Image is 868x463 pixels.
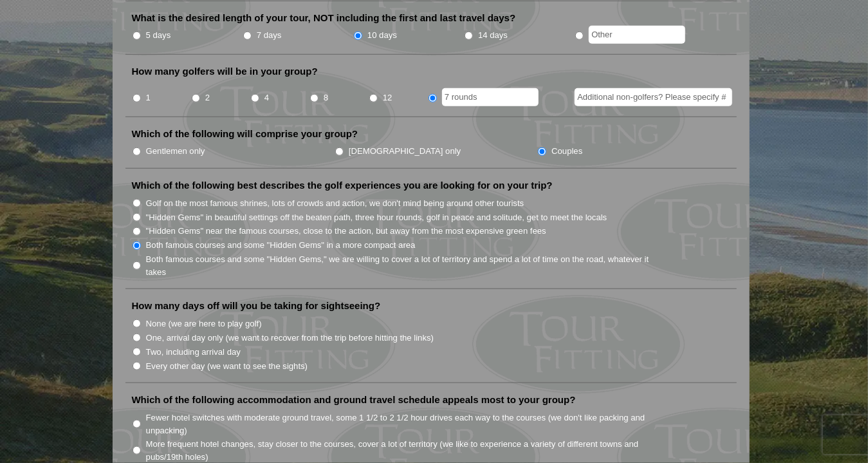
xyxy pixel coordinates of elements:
[146,211,607,224] label: "Hidden Gems" in beautiful settings off the beaten path, three hour rounds, golf in peace and sol...
[132,179,553,192] label: Which of the following best describes the golf experiences you are looking for on your trip?
[349,145,461,158] label: [DEMOGRAPHIC_DATA] only
[324,91,328,104] label: 8
[132,299,381,312] label: How many days off will you be taking for sightseeing?
[575,88,732,106] input: Additional non-golfers? Please specify #
[132,65,318,78] label: How many golfers will be in your group?
[383,91,392,104] label: 12
[146,239,416,252] label: Both famous courses and some "Hidden Gems" in a more compact area
[589,26,685,44] input: Other
[132,393,576,406] label: Which of the following accommodation and ground travel schedule appeals most to your group?
[146,225,546,238] label: "Hidden Gems" near the famous courses, close to the action, but away from the most expensive gree...
[257,29,282,42] label: 7 days
[146,438,663,463] label: More frequent hotel changes, stay closer to the courses, cover a lot of territory (we like to exp...
[146,411,663,437] label: Fewer hotel switches with moderate ground travel, some 1 1/2 to 2 1/2 hour drives each way to the...
[146,332,434,345] label: One, arrival day only (we want to recover from the trip before hitting the links)
[146,91,151,104] label: 1
[205,91,210,104] label: 2
[132,128,358,140] label: Which of the following will comprise your group?
[146,197,524,210] label: Golf on the most famous shrines, lots of crowds and action, we don't mind being around other tour...
[146,317,262,330] label: None (we are here to play golf)
[146,29,171,42] label: 5 days
[146,346,241,359] label: Two, including arrival day
[264,91,269,104] label: 4
[146,360,308,373] label: Every other day (we want to see the sights)
[132,12,516,24] label: What is the desired length of your tour, NOT including the first and last travel days?
[551,145,582,158] label: Couples
[478,29,508,42] label: 14 days
[146,145,205,158] label: Gentlemen only
[146,253,663,278] label: Both famous courses and some "Hidden Gems," we are willing to cover a lot of territory and spend ...
[442,88,539,106] input: Other
[367,29,397,42] label: 10 days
